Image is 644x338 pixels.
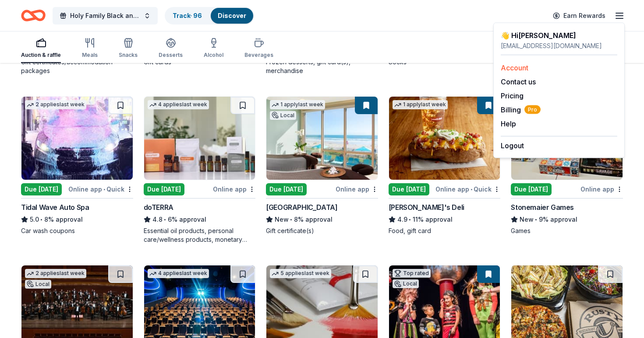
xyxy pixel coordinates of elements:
span: • [535,216,538,223]
div: 8% approval [21,214,133,225]
img: Image for Jason's Deli [389,97,500,180]
span: New [520,214,534,225]
span: Billing [501,105,541,115]
div: 4 applies last week [148,100,209,109]
button: Auction & raffle [21,34,61,63]
div: Local [25,280,51,289]
a: Track· 96 [173,12,202,19]
a: Image for Tidal Wave Auto Spa2 applieslast weekDue [DATE]Online app•QuickTidal Wave Auto Spa5.0•8... [21,96,133,235]
div: Desserts [159,52,183,59]
button: Desserts [159,34,183,63]
span: • [164,216,166,223]
div: Meals [82,52,98,59]
div: Car wash coupons [21,226,133,235]
div: Auction & raffle [21,52,61,59]
div: Online app [336,184,378,195]
span: • [40,216,42,223]
span: • [409,216,411,223]
div: Local [393,279,419,288]
span: Holy Family Black and Gold Gala and Auction [70,10,140,21]
div: 2 applies last week [25,100,86,109]
div: [GEOGRAPHIC_DATA] [266,202,337,213]
div: 6% approval [144,214,256,225]
div: Beverages [244,52,273,59]
a: Pricing [501,91,524,100]
img: Image for doTERRA [144,97,255,180]
div: 5 applies last week [270,269,331,278]
span: • [471,186,472,193]
button: Holy Family Black and Gold Gala and Auction [53,7,158,24]
button: Meals [82,34,98,63]
span: 5.0 [30,214,39,225]
div: Snacks [119,52,138,59]
span: 4.8 [152,214,163,225]
a: Earn Rewards [548,8,611,24]
div: 1 apply last week [270,100,325,109]
a: Image for doTERRA4 applieslast weekDue [DATE]Online appdoTERRA4.8•6% approvalEssential oil produc... [144,96,256,244]
div: Due [DATE] [266,183,307,195]
a: Discover [218,12,246,19]
div: 9% approval [511,214,623,225]
span: • [103,186,105,193]
button: Help [501,118,516,129]
div: Due [DATE] [144,183,184,195]
div: [PERSON_NAME]'s Deli [389,202,464,213]
div: 8% approval [266,214,378,225]
a: Account [501,63,528,72]
img: Image for Tidal Wave Auto Spa [21,97,133,180]
div: 2 applies last week [25,269,86,278]
div: Gift certificate(s) [266,226,378,235]
div: Tidal Wave Auto Spa [21,202,89,213]
div: Due [DATE] [21,183,62,195]
div: doTERRA [144,202,173,213]
div: Stonemaier Games [511,202,574,213]
div: Online app Quick [68,184,133,195]
div: Online app [213,184,255,195]
div: 1 apply last week [393,100,448,109]
div: Local [270,111,296,120]
div: Gift certificates/accommodation packages [21,58,133,75]
button: Logout [501,140,524,151]
div: Due [DATE] [511,183,552,195]
button: Track· 96Discover [165,7,254,24]
div: Due [DATE] [389,183,429,195]
div: 4 applies last week [148,269,209,278]
div: Essential oil products, personal care/wellness products, monetary donations [144,226,256,244]
div: Online app Quick [435,184,500,195]
button: Alcohol [204,34,223,63]
span: • [290,216,293,223]
button: BillingPro [501,105,541,115]
div: Games [511,226,623,235]
div: Top rated [393,269,431,278]
span: Pro [524,105,541,114]
div: 👋 Hi [PERSON_NAME] [501,30,617,41]
div: Alcohol [204,52,223,59]
span: 4.9 [397,214,407,225]
div: Frozen desserts, gift card(s), merchandise [266,58,378,75]
a: Home [21,5,46,26]
a: Image for One Ocean Resort & Spa1 applylast weekLocalDue [DATE]Online app[GEOGRAPHIC_DATA]New•8% ... [266,96,378,235]
div: [EMAIL_ADDRESS][DOMAIN_NAME] [501,41,617,51]
span: New [275,214,289,225]
div: Online app [580,184,623,195]
button: Contact us [501,77,536,87]
button: Snacks [119,34,138,63]
div: Food, gift card [389,226,501,235]
a: Image for Stonemaier Games1 applylast weekDue [DATE]Online appStonemaier GamesNew•9% approvalGames [511,96,623,235]
img: Image for One Ocean Resort & Spa [266,97,378,180]
div: 11% approval [389,214,501,225]
button: Beverages [244,34,273,63]
a: Image for Jason's Deli1 applylast weekDue [DATE]Online app•Quick[PERSON_NAME]'s Deli4.9•11% appro... [389,96,501,235]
